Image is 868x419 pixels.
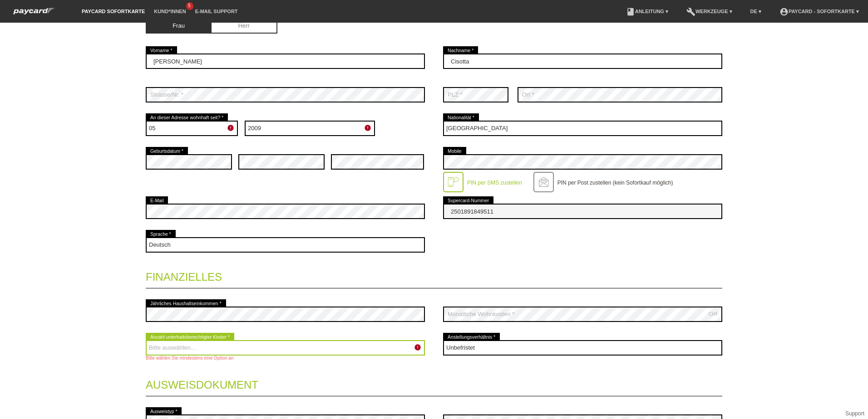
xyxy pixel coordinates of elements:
i: error [227,124,234,132]
label: PIN per Post zustellen (kein Sofortkauf möglich) [557,180,673,186]
span: 5 [186,2,193,10]
a: buildWerkzeuge ▾ [682,9,737,14]
a: Support [845,410,864,417]
label: PIN per SMS zustellen [467,180,522,186]
i: account_circle [779,7,789,16]
a: paycard Sofortkarte [77,9,149,14]
legend: Finanzielles [146,262,722,288]
a: paycard Sofortkarte [9,10,59,17]
img: paycard Sofortkarte [9,6,59,16]
a: Kund*innen [149,9,190,14]
a: DE ▾ [746,9,766,14]
a: E-Mail Support [191,9,242,14]
a: bookAnleitung ▾ [621,9,673,14]
div: Bitte wählen Sie mindestens eine Option an [146,356,425,361]
i: book [626,7,635,16]
i: build [686,7,695,16]
a: account_circlepaycard - Sofortkarte ▾ [775,9,863,14]
div: CHF [708,311,719,317]
i: error [414,344,421,351]
i: error [364,124,371,132]
legend: Ausweisdokument [146,370,722,396]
